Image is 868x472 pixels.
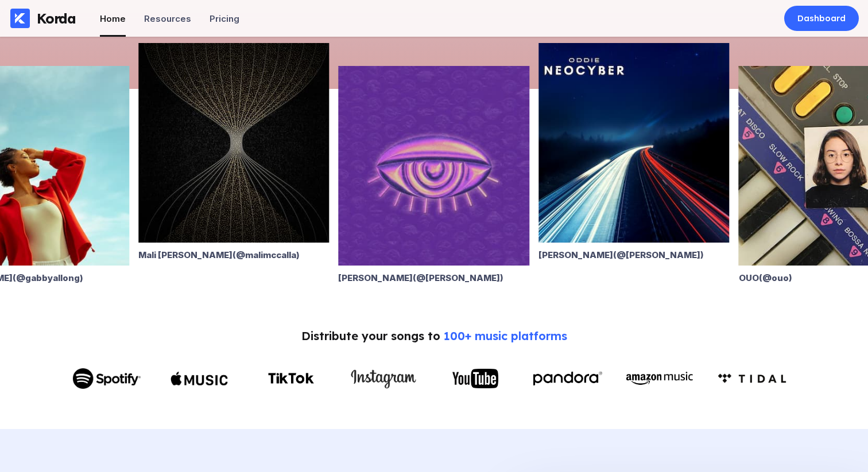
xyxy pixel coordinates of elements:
[170,362,228,395] img: Apple Music
[784,6,859,31] a: Dashboard
[72,368,141,389] img: Spotify
[538,249,730,260] div: [PERSON_NAME] (@ [PERSON_NAME] )
[138,249,330,260] div: Mali [PERSON_NAME] (@ malimccalla )
[338,272,529,283] div: [PERSON_NAME] (@ [PERSON_NAME] )
[301,329,567,343] div: Distribute your songs to
[210,13,239,24] div: Pricing
[797,13,846,24] div: Dashboard
[138,43,330,243] img: Mali McCalla
[452,369,498,388] img: YouTube
[444,329,567,343] span: 100+ music platforms
[268,373,314,384] img: TikTok
[100,13,126,24] div: Home
[718,373,786,383] img: Amazon
[37,10,76,27] div: Korda
[144,13,191,24] div: Resources
[338,66,529,266] img: Tennin
[533,372,602,385] img: Pandora
[349,366,418,391] img: Instagram
[625,369,694,388] img: Amazon
[538,43,730,243] img: Oddie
